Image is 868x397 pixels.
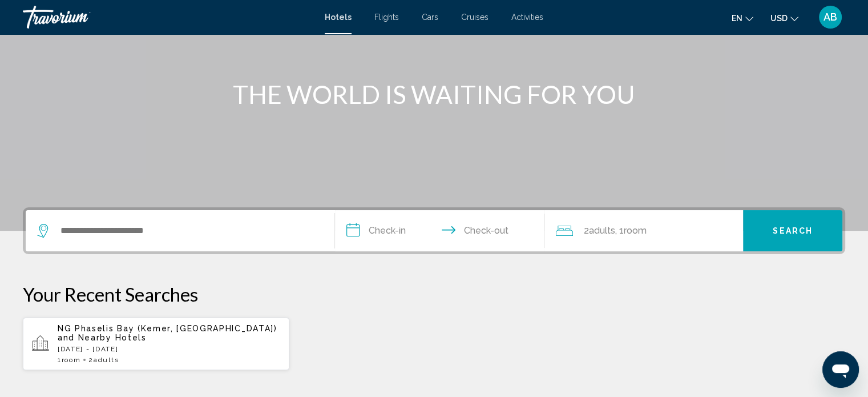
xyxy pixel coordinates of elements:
span: 2 [583,223,615,239]
span: Room [623,225,646,236]
span: NG Phaselis Bay (Kemer, [GEOGRAPHIC_DATA]) [58,324,277,333]
span: 1 [58,356,80,364]
span: en [732,14,742,23]
span: USD [770,14,788,23]
span: AB [823,11,837,23]
span: Search [773,227,813,236]
span: Room [62,356,81,364]
p: [DATE] - [DATE] [58,345,280,353]
span: 2 [88,356,119,364]
a: Travorium [23,6,313,29]
button: Search [743,210,842,251]
a: Activities [511,13,543,22]
span: Adults [94,356,119,364]
h1: THE WORLD IS WAITING FOR YOU [220,79,648,109]
button: Travelers: 2 adults, 0 children [544,210,743,251]
iframe: Кнопка запуска окна обмена сообщениями [822,351,859,388]
button: Change currency [770,10,798,26]
button: NG Phaselis Bay (Kemer, [GEOGRAPHIC_DATA]) and Nearby Hotels[DATE] - [DATE]1Room2Adults [23,317,289,371]
a: Cruises [461,13,488,22]
div: Search widget [26,210,842,251]
button: User Menu [815,5,845,29]
span: , 1 [615,223,646,239]
button: Change language [732,10,753,26]
p: Your Recent Searches [23,283,845,306]
span: Adults [588,225,615,236]
button: Check in and out dates [335,210,545,251]
a: Cars [422,13,438,22]
a: Flights [374,13,399,22]
span: and Nearby Hotels [58,333,147,342]
a: Hotels [325,13,352,22]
